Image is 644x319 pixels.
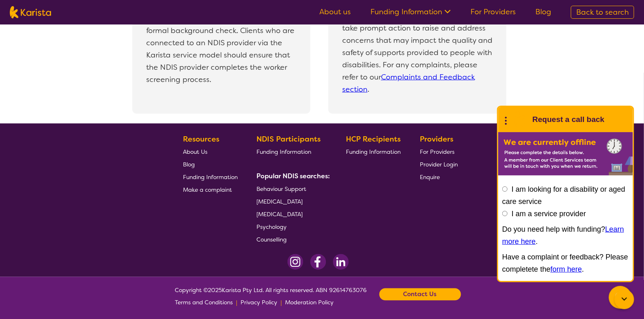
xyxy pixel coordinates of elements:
b: Popular NDIS searches: [257,172,330,181]
p: | [281,297,282,309]
a: Funding Information [257,146,327,158]
span: Make a complaint [183,186,232,194]
label: I am looking for a disability or aged care service [502,185,625,206]
a: Complaints and Feedback section [342,72,475,94]
a: Moderation Policy [285,297,334,309]
a: Back to search [571,6,634,19]
a: For Providers [420,146,458,158]
span: Funding Information [346,148,401,156]
span: Counselling [257,236,287,244]
a: Make a complaint [183,184,238,196]
b: NDIS Participants [257,135,321,144]
button: Channel Menu [609,286,632,309]
a: Psychology [257,221,327,233]
a: Enquire [420,171,458,184]
p: Do you need help with funding? . [502,223,629,248]
span: Moderation Policy [285,299,334,306]
a: form here [550,265,582,273]
img: Karista [511,111,528,128]
b: HCP Recipients [346,135,401,144]
a: About Us [183,146,238,158]
span: Funding Information [183,174,238,181]
a: Funding Information [183,171,238,184]
img: Facebook [310,254,326,270]
span: Privacy Policy [241,299,278,306]
span: Behaviour Support [257,186,307,193]
span: [MEDICAL_DATA] [257,211,303,218]
span: Funding Information [257,148,312,156]
p: Have a complaint or feedback? Please completete the . [502,251,629,275]
a: [MEDICAL_DATA] [257,195,327,208]
b: Contact Us [403,288,437,301]
span: Enquire [420,174,440,181]
label: I am a service provider [512,210,586,218]
img: Karista offline chat form to request call back [498,132,633,175]
img: LinkedIn [333,254,349,270]
img: Karista logo [10,6,51,18]
span: [MEDICAL_DATA] [257,198,303,206]
span: For Providers [420,148,455,156]
a: About us [319,7,351,17]
a: Blog [535,7,551,17]
a: Counselling [257,233,327,246]
span: Psychology [257,224,287,231]
span: Provider Login [420,161,458,168]
h1: Request a call back [533,113,604,126]
span: Copyright © 2025 Karista Pty Ltd. All rights reserved. ABN 92614763076 [175,284,367,309]
img: Instagram [287,254,303,270]
span: Back to search [576,7,629,17]
b: Resources [183,135,219,144]
a: Privacy Policy [241,297,278,309]
a: Terms and Conditions [175,297,233,309]
span: Blog [183,161,195,168]
p: | [236,297,238,309]
a: Funding Information [346,146,401,158]
a: Behaviour Support [257,183,327,195]
span: Terms and Conditions [175,299,233,306]
a: For Providers [470,7,516,17]
span: About Us [183,148,207,156]
a: [MEDICAL_DATA] [257,208,327,221]
b: Providers [420,135,453,144]
a: Blog [183,158,238,171]
a: Funding Information [370,7,451,17]
a: Provider Login [420,158,458,171]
